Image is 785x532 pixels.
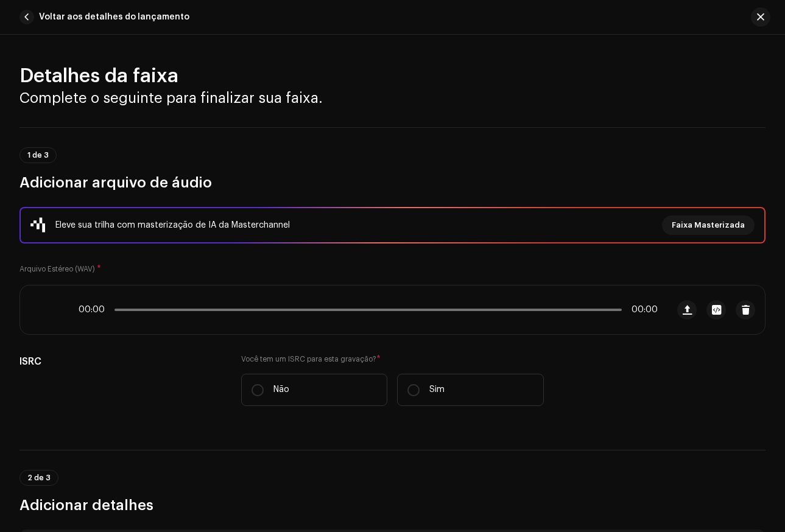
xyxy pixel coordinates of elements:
[662,215,755,235] button: Faixa Masterizada
[627,305,658,315] span: 00:00
[273,383,289,396] p: Não
[429,383,445,396] p: Sim
[19,354,222,369] h5: ISRC
[19,88,766,108] h3: Complete o seguinte para finalizar sua faixa.
[19,173,766,192] h3: Adicionar arquivo de áudio
[19,64,766,88] h2: Detalhes da faixa
[241,354,544,364] label: Você tem um ISRC para esta gravação?
[55,218,290,233] div: Eleve sua trilha com masterização de IA da Masterchannel
[672,213,745,237] span: Faixa Masterizada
